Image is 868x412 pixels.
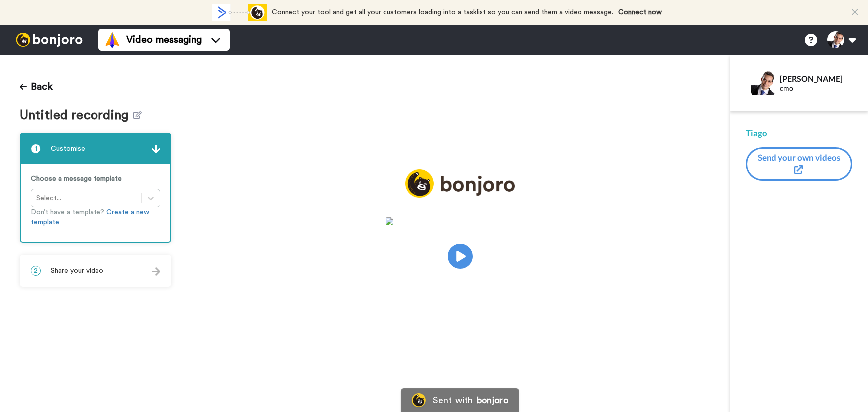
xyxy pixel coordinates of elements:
[31,209,149,226] a: Create a new template
[12,33,87,47] img: bj-logo-header-white.svg
[618,9,662,16] a: Connect now
[272,9,613,16] span: Connect your tool and get all your customers loading into a tasklist so you can send them a video...
[104,32,120,48] img: vm-color.svg
[20,255,171,287] div: 2Share your video
[126,33,202,47] span: Video messaging
[31,144,41,154] span: 1
[51,144,85,154] span: Customise
[31,266,41,276] span: 2
[20,75,53,99] button: Back
[401,388,519,412] a: Bonjoro LogoSent withbonjoro
[31,174,160,184] p: Choose a message template
[751,71,775,95] img: Profile Image
[746,127,852,139] div: Tiago
[405,169,515,198] img: logo_full.png
[746,147,852,181] button: Send your own videos
[152,145,160,153] img: arrow.svg
[51,266,103,276] span: Share your video
[386,217,535,225] img: e80a3b8e-a598-4b89-96b7-b22ba8a9bb2f.jpg
[477,396,508,405] div: bonjoro
[212,4,267,21] div: animation
[433,396,473,405] div: Sent with
[780,84,852,93] div: cmo
[780,74,852,83] div: [PERSON_NAME]
[31,207,160,227] p: Don’t have a template?
[412,393,426,407] img: Bonjoro Logo
[152,267,160,276] img: arrow.svg
[20,108,133,123] span: Untitled recording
